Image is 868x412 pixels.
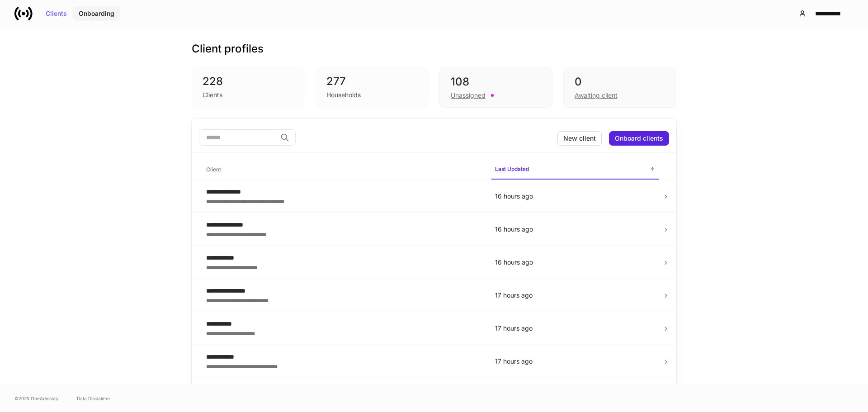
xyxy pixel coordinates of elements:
[563,67,676,108] div: 0Awaiting client
[79,10,114,17] div: Onboarding
[203,90,222,99] div: Clients
[326,90,361,99] div: Households
[491,160,659,180] span: Last Updated
[495,192,655,201] p: 16 hours ago
[495,324,655,333] p: 17 hours ago
[495,165,529,173] h6: Last Updated
[40,6,73,21] button: Clients
[326,74,418,89] div: 277
[495,225,655,234] p: 16 hours ago
[575,91,618,100] div: Awaiting client
[495,291,655,300] p: 17 hours ago
[14,395,59,402] span: © 2025 OneAdvisory
[439,67,552,108] div: 108Unassigned
[609,131,669,146] button: Onboard clients
[557,131,602,146] button: New client
[575,75,665,89] div: 0
[451,75,541,89] div: 108
[206,165,221,174] h6: Client
[495,258,655,267] p: 16 hours ago
[46,10,67,17] div: Clients
[203,74,294,89] div: 228
[77,395,110,402] a: Data Disclaimer
[203,161,484,179] span: Client
[451,91,486,100] div: Unassigned
[192,42,264,56] h3: Client profiles
[563,135,596,142] div: New client
[495,357,655,366] p: 17 hours ago
[615,135,663,142] div: Onboard clients
[73,6,120,21] button: Onboarding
